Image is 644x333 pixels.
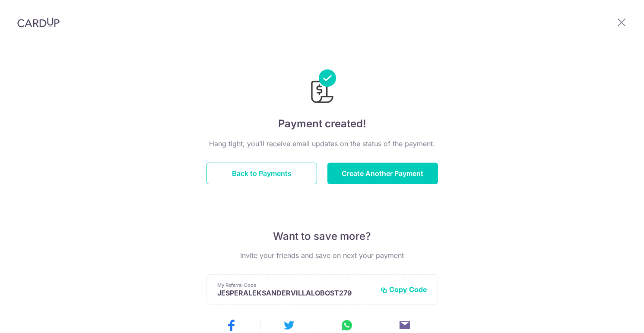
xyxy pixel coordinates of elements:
p: Invite your friends and save on next your payment [206,250,438,261]
img: CardUp [17,17,60,28]
p: JESPERALEKSANDERVILLALOBOST279 [217,289,374,297]
p: Want to save more? [206,229,438,243]
button: Copy Code [381,285,427,294]
p: Hang tight, you’ll receive email updates on the status of the payment. [206,138,438,149]
img: Payments [308,69,336,106]
button: Back to Payments [206,163,317,184]
button: Create Another Payment [327,163,438,184]
h4: Payment created! [206,116,438,132]
p: My Referral Code [217,282,374,289]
